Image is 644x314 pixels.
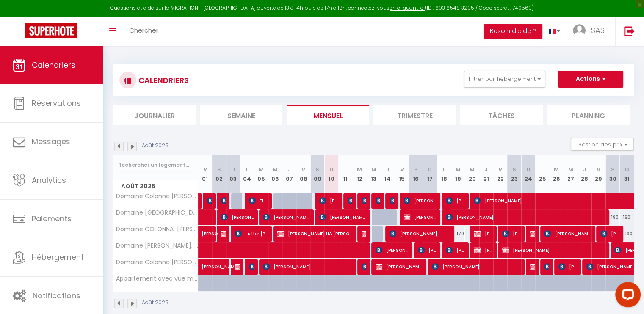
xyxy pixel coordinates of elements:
abbr: V [203,165,207,174]
span: Domaine [GEOGRAPHIC_DATA][PERSON_NAME]. Gite Piscine Sauna Spa [115,209,199,216]
th: 30 [605,155,619,193]
th: 21 [479,155,493,193]
abbr: D [526,165,531,174]
span: [PERSON_NAME] [446,242,464,258]
th: 11 [339,155,353,193]
abbr: L [443,165,445,174]
span: [PERSON_NAME] [263,259,351,275]
span: [PERSON_NAME] [600,226,619,242]
th: 20 [465,155,479,193]
th: 16 [409,155,423,193]
span: [PERSON_NAME] [530,226,535,242]
iframe: LiveChat chat widget [608,278,644,314]
th: 27 [564,155,578,193]
div: 170 [451,226,465,242]
button: Actions [558,71,623,88]
abbr: M [470,165,475,174]
span: [PERSON_NAME] [207,193,212,209]
span: Domaine Colonna [PERSON_NAME] piscine, Chambre Fanny [115,193,199,199]
span: [PERSON_NAME] [544,226,591,242]
img: logout [624,26,635,36]
span: [PERSON_NAME] [221,209,254,225]
span: [PERSON_NAME] [221,193,226,209]
span: [PERSON_NAME] [446,209,604,225]
span: [PERSON_NAME] [418,242,437,258]
div: 160 [620,209,634,225]
span: [PERSON_NAME] [376,242,408,258]
abbr: M [554,165,559,174]
button: Filtrer par hébergement [464,71,545,88]
abbr: V [498,165,502,174]
abbr: M [456,165,461,174]
input: Rechercher un logement... [118,157,193,173]
span: [PERSON_NAME] [558,259,577,275]
span: [PERSON_NAME] [362,259,366,275]
span: SAS [591,25,605,36]
span: [PERSON_NAME] [404,193,436,209]
th: 06 [268,155,282,193]
span: [PERSON_NAME] [446,193,464,209]
span: Calendriers [32,60,75,70]
span: [PERSON_NAME] HA [PERSON_NAME] [277,226,352,242]
span: Messages [32,136,70,147]
th: 31 [620,155,634,193]
abbr: D [428,165,432,174]
span: Lutter [PERSON_NAME] [235,226,268,242]
abbr: S [414,165,418,174]
th: 18 [437,155,451,193]
abbr: M [357,165,362,174]
th: 09 [310,155,324,193]
a: [PERSON_NAME] [198,259,212,275]
th: 24 [521,155,535,193]
th: 10 [324,155,338,193]
abbr: V [597,165,600,174]
span: Hébergement [32,252,84,262]
abbr: L [541,165,544,174]
th: 25 [535,155,549,193]
span: Appartement avec vue mer. [GEOGRAPHIC_DATA] [115,275,199,282]
li: Tâches [460,105,543,125]
th: 14 [381,155,395,193]
span: [PERSON_NAME] [474,242,492,258]
th: 01 [198,155,212,193]
span: Paiements [32,213,72,224]
abbr: M [273,165,278,174]
span: [PERSON_NAME] [390,226,450,242]
th: 12 [353,155,367,193]
th: 05 [254,155,268,193]
abbr: M [568,165,573,174]
th: 13 [367,155,381,193]
span: [PERSON_NAME] [362,193,366,209]
span: [PERSON_NAME] [404,209,436,225]
span: [PERSON_NAME] [319,209,366,225]
th: 26 [550,155,564,193]
span: [PERSON_NAME] [530,259,535,275]
span: Domaine [PERSON_NAME], [GEOGRAPHIC_DATA], chambre [PERSON_NAME] [115,242,199,249]
abbr: L [246,165,249,174]
th: 22 [493,155,507,193]
th: 04 [240,155,254,193]
abbr: V [400,165,404,174]
div: 190 [605,209,619,225]
li: Mensuel [287,105,369,125]
th: 07 [282,155,296,193]
abbr: J [386,165,390,174]
span: [PERSON_NAME] [544,259,549,275]
span: Août 2025 [113,180,198,193]
div: 190 [620,226,634,242]
span: Notifications [33,290,80,301]
li: Journalier [113,105,196,125]
abbr: J [287,165,291,174]
span: [PERSON_NAME] [221,226,226,242]
abbr: V [301,165,305,174]
img: ... [573,24,586,37]
span: Flora Seridj [249,193,268,209]
p: Août 2025 [142,299,169,307]
span: [PERSON_NAME] [432,259,520,275]
abbr: J [583,165,586,174]
th: 08 [296,155,310,193]
span: [PERSON_NAME] [390,193,394,209]
li: Planning [547,105,630,125]
th: 15 [395,155,409,193]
